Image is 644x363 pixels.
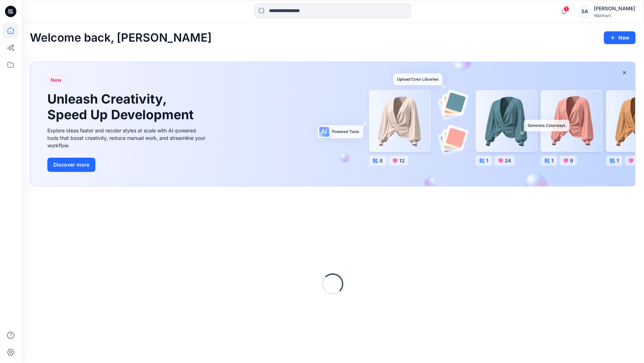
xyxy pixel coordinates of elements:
[51,76,62,84] span: New
[604,31,635,44] button: New
[594,4,635,13] div: [PERSON_NAME]
[47,127,207,149] div: Explore ideas faster and recolor styles at scale with AI-powered tools that boost creativity, red...
[47,158,207,172] a: Discover more
[578,5,591,18] div: SA
[30,31,212,44] h2: Welcome back, [PERSON_NAME]
[594,13,635,18] div: Walmart
[47,158,95,172] button: Discover more
[47,91,197,122] h1: Unleash Creativity, Speed Up Development
[564,6,569,12] span: 1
